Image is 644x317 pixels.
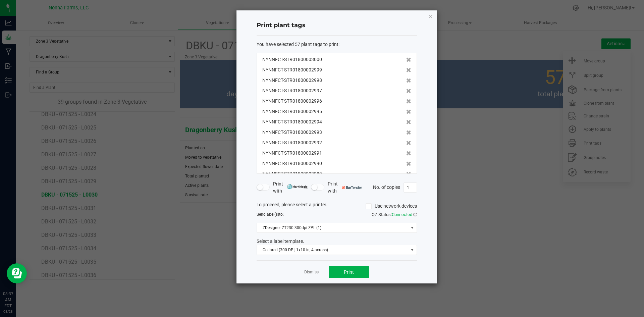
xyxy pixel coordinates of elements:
[266,212,279,217] span: label(s)
[257,42,338,47] span: You have selected 57 plant tags to print
[252,238,422,245] div: Select a label template.
[262,98,322,105] span: NYNNFCT-STR01800002996
[262,108,322,115] span: NYNNFCT-STR01800002995
[273,180,308,195] span: Print with
[257,223,408,232] span: ZDesigner ZT230-300dpi ZPL (1)
[329,266,369,278] button: Print
[257,212,284,217] span: Send to:
[7,263,27,283] iframe: Resource center
[366,203,417,210] label: Use network devices
[262,118,322,125] span: NYNNFCT-STR01800002994
[262,160,322,167] span: NYNNFCT-STR01800002990
[257,21,417,30] h4: Print plant tags
[287,184,308,189] img: mark_magic_cybra.png
[262,170,322,177] span: NYNNFCT-STR01800002989
[304,269,319,275] a: Dismiss
[373,184,400,190] span: No. of copies
[262,66,322,73] span: NYNNFCT-STR01800002999
[262,56,322,63] span: NYNNFCT-STR01800003000
[344,269,354,275] span: Print
[342,186,362,189] img: bartender.png
[252,201,422,211] div: To proceed, please select a printer.
[372,212,417,217] span: QZ Status:
[257,41,417,48] div: :
[262,87,322,94] span: NYNNFCT-STR01800002997
[262,139,322,146] span: NYNNFCT-STR01800002992
[262,129,322,136] span: NYNNFCT-STR01800002993
[262,77,322,84] span: NYNNFCT-STR01800002998
[262,150,322,157] span: NYNNFCT-STR01800002991
[257,245,408,255] span: Collared (300 DPI, 1x10 in, 4 across)
[328,180,362,195] span: Print with
[392,212,412,217] span: Connected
